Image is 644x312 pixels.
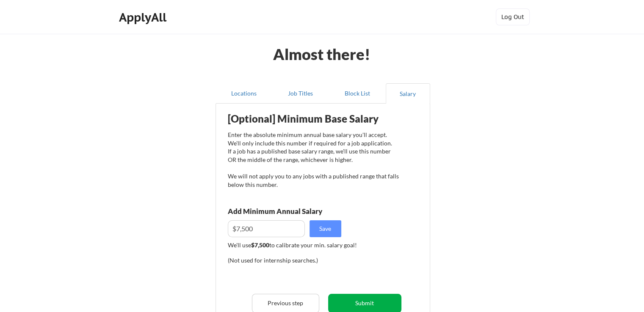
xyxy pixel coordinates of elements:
input: E.g. $100,000 [228,220,305,237]
button: Save [310,220,341,237]
div: (Not used for internship searches.) [228,256,343,265]
div: Add Minimum Annual Salary [228,208,360,215]
div: ApplyAll [119,10,169,25]
button: Block List [329,83,386,104]
button: Log Out [496,8,530,25]
strong: $7,500 [251,241,269,249]
div: Enter the absolute minimum annual base salary you'll accept. We'll only include this number if re... [228,131,399,189]
div: We'll use to calibrate your min. salary goal! [228,241,399,249]
div: Almost there! [263,47,381,62]
div: [Optional] Minimum Base Salary [228,114,399,124]
button: Salary [386,83,430,104]
button: Locations [216,83,272,104]
button: Job Titles [272,83,329,104]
